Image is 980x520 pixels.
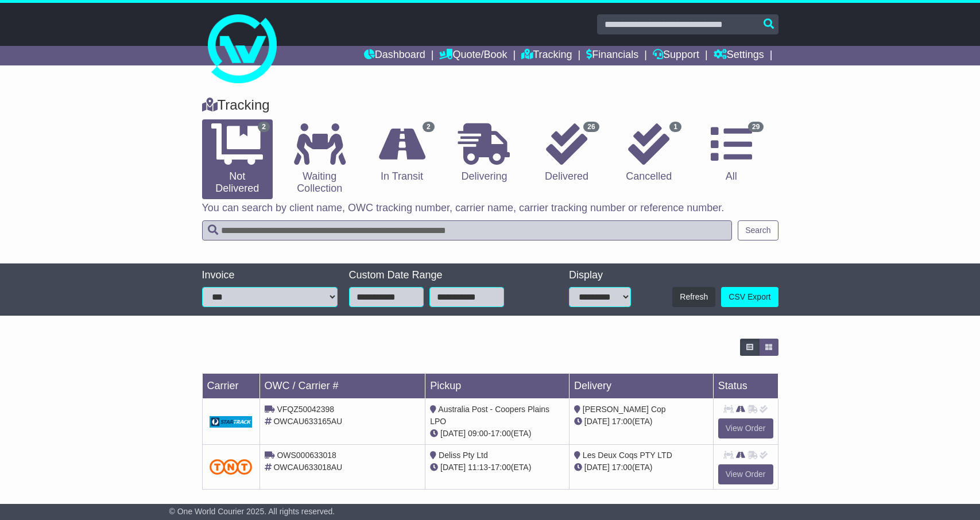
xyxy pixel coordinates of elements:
div: - (ETA) [430,461,564,474]
a: CSV Export [721,287,778,307]
a: Support [653,46,699,65]
div: (ETA) [574,416,708,428]
p: You can search by client name, OWC tracking number, carrier name, carrier tracking number or refe... [202,202,778,215]
span: 09:00 [468,429,488,438]
a: Dashboard [364,46,425,65]
span: 2 [258,122,270,132]
div: (ETA) [574,461,708,474]
div: - (ETA) [430,428,564,440]
span: © One World Courier 2025. All rights reserved. [169,507,335,516]
span: 26 [583,122,599,132]
a: 29 All [696,119,766,187]
span: Deliss Pty Ltd [439,451,488,460]
td: Status [713,374,778,399]
td: Carrier [202,374,259,399]
a: Settings [714,46,764,65]
button: Search [738,220,778,240]
img: GetCarrierServiceDarkLogo [210,416,253,428]
a: Delivering [449,119,520,187]
span: [DATE] [584,417,610,426]
button: Refresh [672,287,715,307]
span: 11:13 [468,463,488,472]
a: Tracking [521,46,572,65]
td: OWC / Carrier # [259,374,425,399]
a: 26 Delivered [531,119,602,187]
a: Quote/Book [439,46,507,65]
a: View Order [718,464,773,484]
span: [DATE] [440,429,466,438]
span: [DATE] [440,463,466,472]
span: 17:00 [612,417,632,426]
span: VFQZ50042398 [277,405,334,414]
span: 17:00 [612,463,632,472]
span: 17:00 [491,429,511,438]
a: 1 Cancelled [614,119,684,187]
span: OWCAU633165AU [273,417,342,426]
span: OWCAU633018AU [273,463,342,472]
span: 2 [423,122,435,132]
a: Waiting Collection [284,119,355,199]
span: OWS000633018 [277,451,336,460]
a: 2 Not Delivered [202,119,273,199]
img: TNT_Domestic.png [210,459,253,475]
span: [DATE] [584,463,610,472]
div: Invoice [202,269,338,282]
div: Display [569,269,631,282]
div: Tracking [196,97,784,114]
div: Custom Date Range [349,269,533,282]
a: Financials [586,46,638,65]
span: [PERSON_NAME] Cop [583,405,666,414]
span: 29 [748,122,764,132]
a: 2 In Transit [366,119,437,187]
span: Les Deux Coqs PTY LTD [583,451,672,460]
span: 1 [669,122,681,132]
td: Pickup [425,374,570,399]
span: Australia Post - Coopers Plains LPO [430,405,549,426]
a: View Order [718,418,773,438]
span: 17:00 [491,463,511,472]
td: Delivery [569,374,713,399]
